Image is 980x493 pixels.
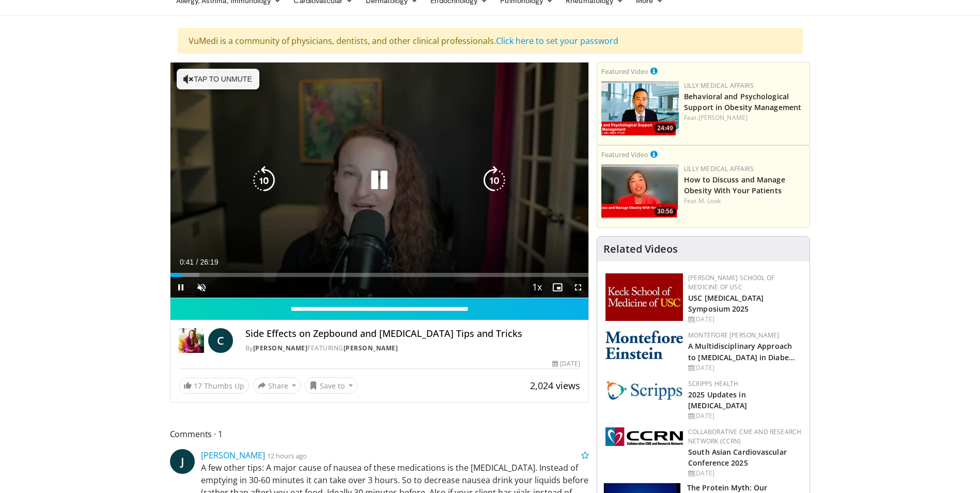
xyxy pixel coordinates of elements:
[654,207,676,216] span: 30:56
[530,379,580,392] span: 2,024 views
[688,427,801,445] a: Collaborative CME and Research Network (CCRN)
[253,377,301,394] button: Share
[688,447,787,468] a: South Asian Cardiovascular Conference 2025
[688,379,738,388] a: Scripps Health
[547,277,568,298] button: Enable picture-in-picture mode
[601,150,648,159] small: Featured Video
[305,377,357,394] button: Save to
[601,67,648,76] small: Featured Video
[601,164,679,219] img: c98a6a29-1ea0-4bd5-8cf5-4d1e188984a7.png.150x105_q85_crop-smart_upscale.png
[688,341,795,362] a: A Multidisciplinary Approach to [MEDICAL_DATA] in Diabe…
[684,175,785,195] a: How to Discuss and Manage Obesity With Your Patients
[688,363,801,373] div: [DATE]
[179,378,249,394] a: 17 Thumbs Up
[605,273,683,321] img: 7b941f1f-d101-407a-8bfa-07bd47db01ba.png.150x105_q85_autocrop_double_scale_upscale_version-0.2.jpg
[201,450,265,461] a: [PERSON_NAME]
[568,277,588,298] button: Fullscreen
[194,381,202,391] span: 17
[684,164,754,173] a: Lilly Medical Affairs
[698,196,721,205] a: M. Look
[170,63,589,298] video-js: Video Player
[253,344,308,352] a: [PERSON_NAME]
[178,28,803,54] div: VuMedi is a community of physicians, dentists, and other clinical professionals.
[684,81,754,90] a: Lilly Medical Affairs
[180,258,194,266] span: 0:41
[688,273,774,291] a: [PERSON_NAME] School of Medicine of USC
[605,427,683,446] img: a04ee3ba-8487-4636-b0fb-5e8d268f3737.png.150x105_q85_autocrop_double_scale_upscale_version-0.2.png
[170,427,589,441] span: Comments 1
[601,81,679,135] a: 24:49
[688,331,779,340] a: Montefiore [PERSON_NAME]
[601,81,679,135] img: ba3304f6-7838-4e41-9c0f-2e31ebde6754.png.150x105_q85_crop-smart_upscale.png
[688,469,801,478] div: [DATE]
[688,315,801,324] div: [DATE]
[601,164,679,219] a: 30:56
[605,331,683,359] img: b0142b4c-93a1-4b58-8f91-5265c282693c.png.150x105_q85_autocrop_double_scale_upscale_version-0.2.png
[654,124,676,133] span: 24:49
[179,328,204,353] img: Dr. Carolynn Francavilla
[200,258,218,266] span: 26:19
[684,91,801,112] a: Behavioral and Psychological Support in Obesity Management
[267,451,307,460] small: 12 hours ago
[603,243,678,255] h4: Related Videos
[245,344,580,353] div: By FEATURING
[552,359,580,368] div: [DATE]
[191,277,212,298] button: Unmute
[688,411,801,421] div: [DATE]
[526,277,547,298] button: Playback Rate
[208,328,233,353] a: C
[344,344,398,352] a: [PERSON_NAME]
[170,449,195,474] a: J
[698,113,748,122] a: [PERSON_NAME]
[496,35,618,47] a: Click here to set your password
[177,69,259,89] button: Tap to unmute
[684,113,805,122] div: Feat.
[196,258,198,266] span: /
[170,277,191,298] button: Pause
[688,390,747,410] a: 2025 Updates in [MEDICAL_DATA]
[688,293,764,314] a: USC [MEDICAL_DATA] Symposium 2025
[605,379,683,400] img: c9f2b0b7-b02a-4276-a72a-b0cbb4230bc1.jpg.150x105_q85_autocrop_double_scale_upscale_version-0.2.jpg
[245,328,580,340] h4: Side Effects on Zepbound and [MEDICAL_DATA] Tips and Tricks
[684,196,805,206] div: Feat.
[170,273,589,277] div: Progress Bar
